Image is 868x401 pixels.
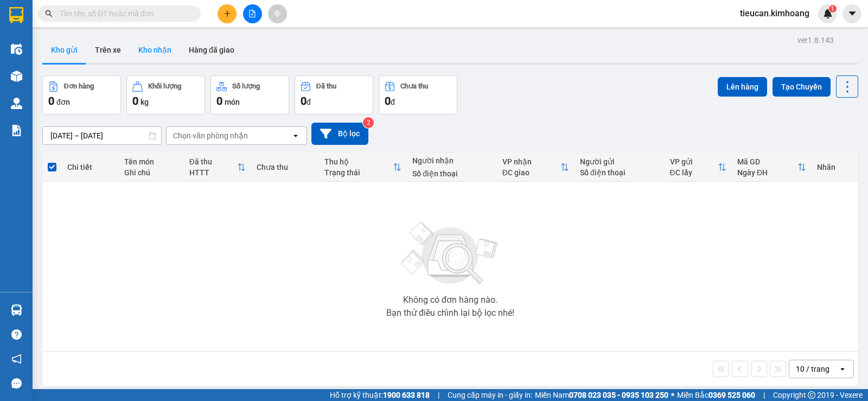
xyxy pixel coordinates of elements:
input: Tìm tên, số ĐT hoặc mã đơn [60,8,188,20]
span: file-add [248,10,256,17]
button: Chưa thu0đ [379,75,457,114]
div: Người gửi [580,157,659,166]
svg: open [291,131,300,140]
div: ĐC giao [502,168,560,177]
div: Người nhận [412,156,491,165]
div: Trạng thái [324,168,393,177]
span: copyright [808,391,815,399]
th: Toggle SortBy [497,153,575,182]
div: Thu hộ [324,157,393,166]
div: HTTT [189,168,238,177]
strong: 0369 525 060 [709,391,755,399]
span: | [438,389,439,401]
div: Ngày ĐH [737,168,797,177]
strong: 1900 633 818 [383,391,430,399]
span: caret-down [847,9,857,18]
div: VP nhận [502,157,560,166]
img: warehouse-icon [11,98,22,109]
span: aim [273,10,281,17]
div: Đã thu [316,82,336,90]
div: Đã thu [189,157,238,166]
button: plus [218,4,237,23]
svg: open [838,365,847,373]
div: ĐC lấy [670,168,718,177]
span: kg [141,98,149,106]
img: warehouse-icon [11,71,22,82]
span: đ [307,98,311,106]
button: Hàng đã giao [180,37,243,63]
span: | [763,389,765,401]
img: solution-icon [11,125,22,136]
div: Tên món [124,157,178,166]
div: Số lượng [232,82,260,90]
div: Chọn văn phòng nhận [173,130,248,141]
button: caret-down [843,4,861,23]
button: Tạo Chuyến [773,77,831,97]
div: VP gửi [670,157,718,166]
button: Lên hàng [718,77,767,97]
span: tieucan.kimhoang [731,7,818,20]
sup: 1 [829,5,837,12]
span: search [45,10,53,17]
div: Bạn thử điều chỉnh lại bộ lọc nhé! [386,309,514,317]
button: Kho nhận [130,37,180,63]
span: ⚪️ [671,393,674,397]
img: warehouse-icon [11,304,22,316]
span: 1 [831,5,834,12]
button: Trên xe [86,37,130,63]
span: đơn [56,98,70,106]
div: Nhãn [817,163,853,171]
span: 0 [301,94,307,107]
div: Chưa thu [257,163,313,171]
div: ver 1.8.143 [797,34,834,46]
div: Khối lượng [148,82,181,90]
th: Toggle SortBy [184,153,252,182]
button: file-add [243,4,262,23]
div: Chi tiết [67,163,113,171]
span: message [11,378,22,389]
span: món [225,98,240,106]
div: 10 / trang [796,364,829,374]
div: Chưa thu [400,82,428,90]
span: đ [391,98,395,106]
th: Toggle SortBy [732,153,812,182]
div: Số điện thoại [580,168,659,177]
button: Khối lượng0kg [126,75,205,114]
span: 0 [385,94,391,107]
span: plus [224,10,231,17]
input: Select a date range. [43,127,161,144]
span: 0 [132,94,138,107]
strong: 0708 023 035 - 0935 103 250 [569,391,668,399]
th: Toggle SortBy [665,153,732,182]
div: Mã GD [737,157,797,166]
div: Số điện thoại [412,169,491,178]
button: aim [268,4,287,23]
button: Đã thu0đ [295,75,373,114]
button: Bộ lọc [311,123,368,145]
img: icon-new-feature [823,9,833,18]
div: Không có đơn hàng nào. [403,296,497,304]
img: logo-vxr [9,7,23,23]
button: Kho gửi [42,37,86,63]
span: Miền Bắc [677,389,755,401]
button: Đơn hàng0đơn [42,75,121,114]
img: svg+xml;base64,PHN2ZyBjbGFzcz0ibGlzdC1wbHVnX19zdmciIHhtbG5zPSJodHRwOi8vd3d3LnczLm9yZy8yMDAwL3N2Zy... [396,215,505,291]
span: Cung cấp máy in - giấy in: [448,389,532,401]
sup: 2 [363,117,374,128]
button: Số lượng0món [210,75,289,114]
div: Ghi chú [124,168,178,177]
img: warehouse-icon [11,43,22,55]
span: 0 [216,94,222,107]
span: 0 [48,94,54,107]
div: Đơn hàng [64,82,94,90]
span: Hỗ trợ kỹ thuật: [330,389,430,401]
th: Toggle SortBy [319,153,407,182]
span: question-circle [11,329,22,340]
span: Miền Nam [535,389,668,401]
span: notification [11,354,22,364]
